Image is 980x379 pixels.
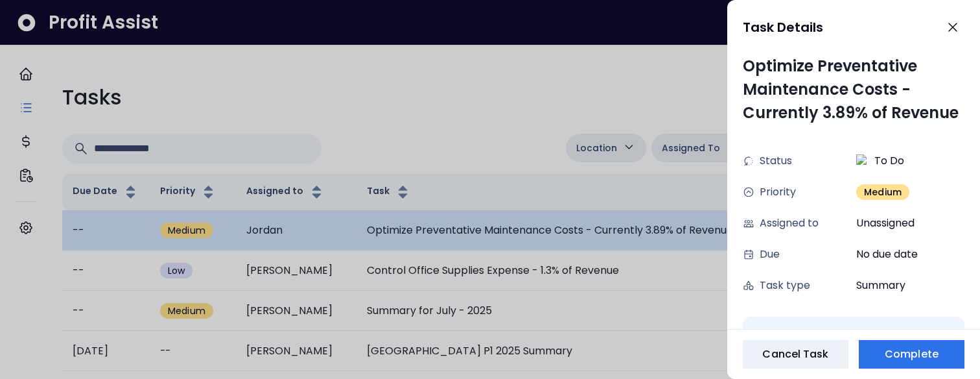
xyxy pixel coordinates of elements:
[859,340,964,369] button: Complete
[856,154,869,167] img: approved
[760,184,796,200] span: Priority
[856,278,905,293] span: Summary
[743,340,848,369] button: Cancel Task
[856,247,918,262] span: No due date
[864,186,902,199] span: Medium
[874,153,904,169] span: To Do
[856,215,915,231] span: Unassigned
[762,347,828,362] span: Cancel Task
[743,18,931,37] div: Task Details
[743,55,964,125] div: Optimize Preventative Maintenance Costs - Currently 3.89% of Revenue
[885,347,939,362] span: Complete
[760,153,792,169] span: Status
[760,278,810,293] span: Task type
[760,215,819,231] span: Assigned to
[760,247,780,262] span: Due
